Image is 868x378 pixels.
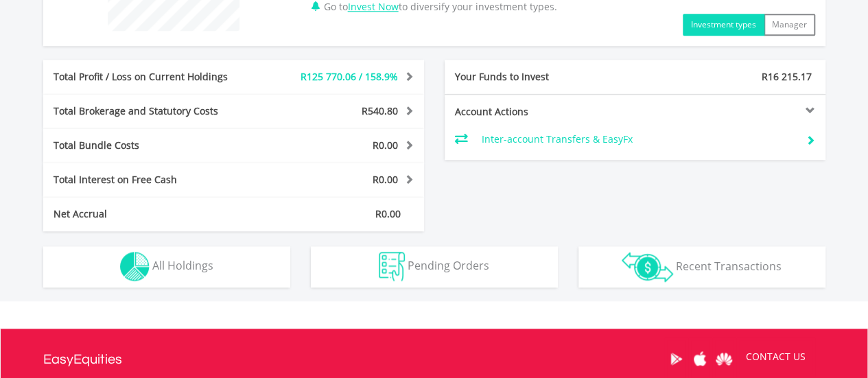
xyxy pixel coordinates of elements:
[622,252,673,282] img: transactions-zar-wht.png
[301,70,398,83] span: R125 770.06 / 158.9%
[373,173,398,186] span: R0.00
[43,246,290,287] button: All Holdings
[311,246,558,287] button: Pending Orders
[375,207,401,220] span: R0.00
[43,104,266,118] div: Total Brokerage and Statutory Costs
[764,14,815,36] button: Manager
[482,129,795,150] td: Inter-account Transfers & EasyFx
[408,258,489,273] span: Pending Orders
[445,105,635,119] div: Account Actions
[373,139,398,152] span: R0.00
[362,104,398,117] span: R540.80
[736,338,815,376] a: CONTACT US
[43,70,266,84] div: Total Profit / Loss on Current Holdings
[43,139,266,152] div: Total Bundle Costs
[152,258,213,273] span: All Holdings
[578,246,825,287] button: Recent Transactions
[379,252,405,281] img: pending_instructions-wht.png
[445,70,635,84] div: Your Funds to Invest
[676,258,782,273] span: Recent Transactions
[43,173,266,187] div: Total Interest on Free Cash
[683,14,764,36] button: Investment types
[43,207,266,221] div: Net Accrual
[762,70,812,83] span: R16 215.17
[120,252,150,281] img: holdings-wht.png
